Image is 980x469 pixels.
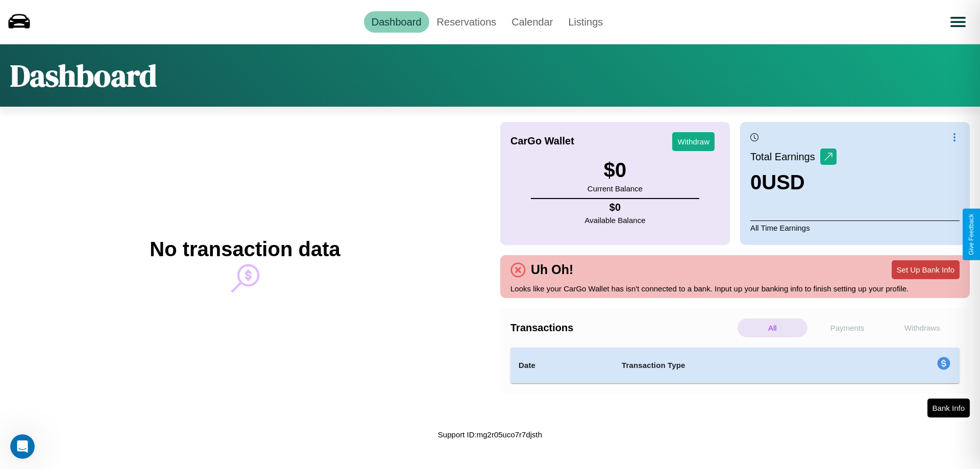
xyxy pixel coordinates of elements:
[438,428,542,441] p: Support ID: mg2r05uco7r7djsth
[927,399,970,417] button: Bank Info
[510,282,960,295] p: Looks like your CarGo Wallet has isn't connected to a bank. Input up your banking info to finish ...
[968,214,975,255] div: Give Feedback
[587,159,643,182] h3: $ 0
[750,220,960,235] p: All Time Earnings
[560,11,610,33] a: Listings
[892,260,960,279] button: Set Up Bank Info
[150,238,340,261] h2: No transaction data
[504,11,560,33] a: Calendar
[10,55,157,96] h1: Dashboard
[519,359,605,372] h4: Date
[750,147,820,166] p: Total Earnings
[10,434,35,459] iframe: Intercom live chat
[364,11,429,33] a: Dashboard
[587,182,643,195] p: Current Balance
[738,318,807,337] p: All
[526,262,578,277] h4: Uh Oh!
[622,359,853,372] h4: Transaction Type
[585,202,646,213] h4: $ 0
[887,318,957,337] p: Withdraws
[944,8,972,36] button: Open menu
[510,135,574,147] h4: CarGo Wallet
[672,132,715,151] button: Withdraw
[750,171,837,194] h3: 0 USD
[510,348,960,383] table: simple table
[585,213,646,227] p: Available Balance
[510,322,735,334] h4: Transactions
[429,11,504,33] a: Reservations
[813,318,883,337] p: Payments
